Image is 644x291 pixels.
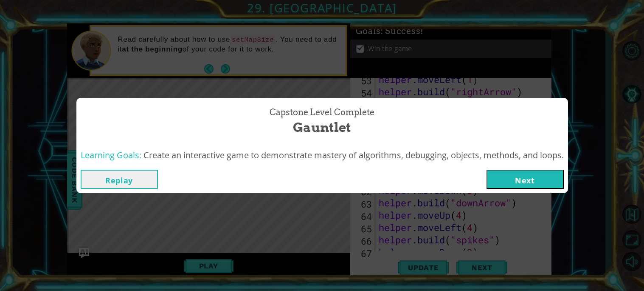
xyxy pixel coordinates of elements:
span: Gauntlet [293,118,351,137]
button: Next [487,170,564,189]
span: Create an interactive game to demonstrate mastery of algorithms, debugging, objects, methods, and... [143,149,564,161]
button: Replay [81,170,158,189]
span: Capstone Level Complete [270,106,374,119]
span: Learning Goals: [81,149,141,161]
